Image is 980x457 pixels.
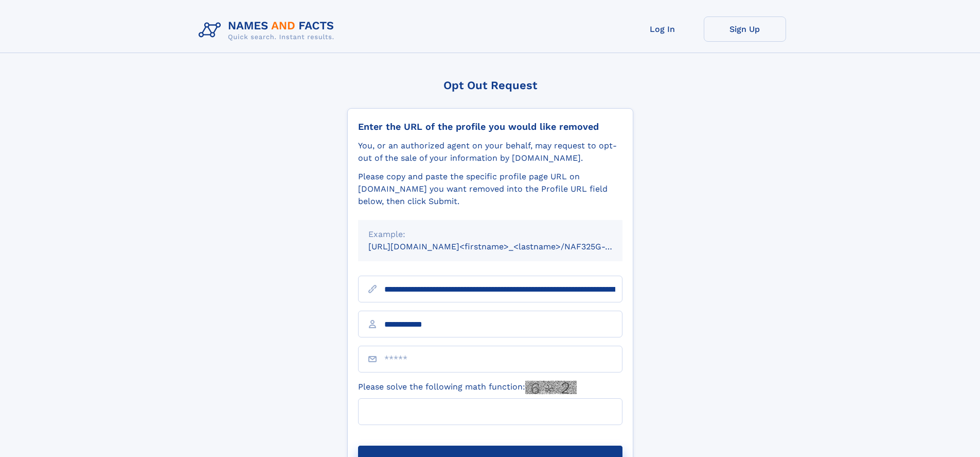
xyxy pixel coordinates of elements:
div: Enter the URL of the profile you would like removed [358,121,622,132]
a: Log In [621,16,704,42]
label: Please solve the following math function: [358,381,577,394]
div: You, or an authorized agent on your behalf, may request to opt-out of the sale of your informatio... [358,140,622,164]
div: Opt Out Request [347,79,633,92]
small: [URL][DOMAIN_NAME]<firstname>_<lastname>/NAF325G-xxxxxxxx [368,242,642,251]
img: Logo Names and Facts [194,16,343,44]
div: Please copy and paste the specific profile page URL on [DOMAIN_NAME] you want removed into the Pr... [358,171,622,208]
a: Sign Up [704,16,786,42]
div: Example: [368,228,612,241]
